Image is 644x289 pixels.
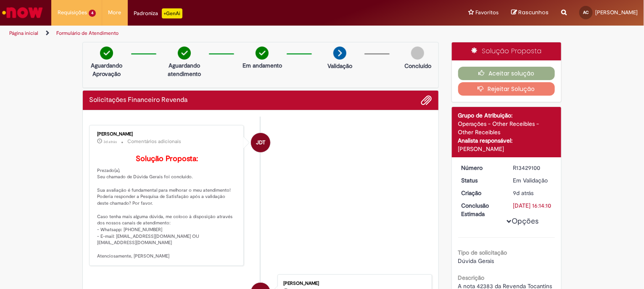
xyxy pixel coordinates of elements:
[164,61,205,78] p: Aguardando atendimento
[458,257,494,265] span: Dúvida Gerais
[100,47,113,60] img: check-circle-green.png
[103,139,117,144] span: 3d atrás
[256,133,265,153] span: JDT
[178,47,191,60] img: check-circle-green.png
[583,10,589,15] span: AC
[9,30,38,36] a: Página inicial
[1,4,44,21] img: ServiceNow
[458,145,555,153] div: [PERSON_NAME]
[108,8,121,17] span: More
[455,176,507,185] dt: Status
[251,133,270,152] div: JOAO DAMASCENO TEIXEIRA
[455,201,507,218] dt: Conclusão Estimada
[595,9,638,16] span: [PERSON_NAME]
[89,96,187,104] h2: Solicitações Financeiro Revenda Histórico de tíquete
[455,164,507,172] dt: Número
[511,9,549,17] a: Rascunhos
[458,274,485,281] b: Descrição
[56,30,119,36] a: Formulário de Atendimento
[127,138,181,145] small: Comentários adicionais
[458,120,555,136] div: Operações - Other Receibles - Other Receibles
[513,189,533,197] span: 9d atrás
[86,61,127,78] p: Aguardando Aprovação
[97,132,237,137] div: [PERSON_NAME]
[283,281,423,286] div: [PERSON_NAME]
[513,189,552,197] div: 19/08/2025 15:01:11
[136,154,198,164] b: Solução Proposta:
[103,139,117,144] time: 25/08/2025 08:28:45
[513,176,552,185] div: Em Validação
[458,249,507,256] b: Tipo de solicitação
[458,67,555,80] button: Aceitar solução
[256,47,269,60] img: check-circle-green.png
[458,111,555,120] div: Grupo de Atribuição:
[452,42,562,60] div: Solução Proposta
[243,61,282,70] p: Em andamento
[513,201,552,210] div: [DATE] 16:14:10
[89,10,96,17] span: 4
[513,164,552,172] div: R13429100
[475,8,499,17] span: Favoritos
[6,26,423,41] ul: Trilhas de página
[455,189,507,197] dt: Criação
[327,62,352,70] p: Validação
[458,82,555,96] button: Rejeitar Solução
[404,62,431,70] p: Concluído
[518,8,549,16] span: Rascunhos
[58,8,87,17] span: Requisições
[134,8,182,18] div: Padroniza
[333,47,346,60] img: arrow-next.png
[421,95,432,106] button: Adicionar anexos
[411,47,424,60] img: img-circle-grey.png
[458,136,555,145] div: Analista responsável:
[513,189,533,197] time: 19/08/2025 15:01:11
[97,155,237,260] p: Prezado(a), Seu chamado de Dúvida Gerais foi concluído. Sua avaliação é fundamental para melhorar...
[162,8,182,18] p: +GenAi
